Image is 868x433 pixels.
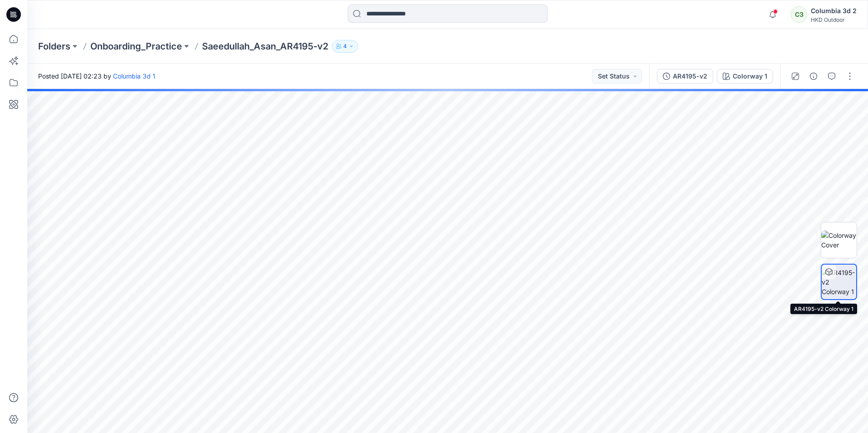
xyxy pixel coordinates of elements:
div: AR4195-v2 [673,71,707,81]
div: HKD Outdoor [811,16,857,23]
a: Folders [38,40,70,53]
img: AR4195-v2 Colorway 1 [822,268,856,296]
button: 4 [332,40,358,53]
div: C3 [791,6,807,23]
a: Onboarding_Practice [90,40,182,53]
span: Posted [DATE] 02:23 by [38,71,155,81]
div: Colorway 1 [733,71,767,81]
div: Columbia 3d 2 [811,5,857,16]
img: Colorway Cover [821,231,857,250]
button: Details [806,69,821,84]
a: Columbia 3d 1 [113,72,155,80]
button: Colorway 1 [717,69,773,84]
p: 4 [343,41,347,51]
p: Saeedullah_Asan_AR4195-v2 [202,40,328,53]
button: AR4195-v2 [657,69,713,84]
